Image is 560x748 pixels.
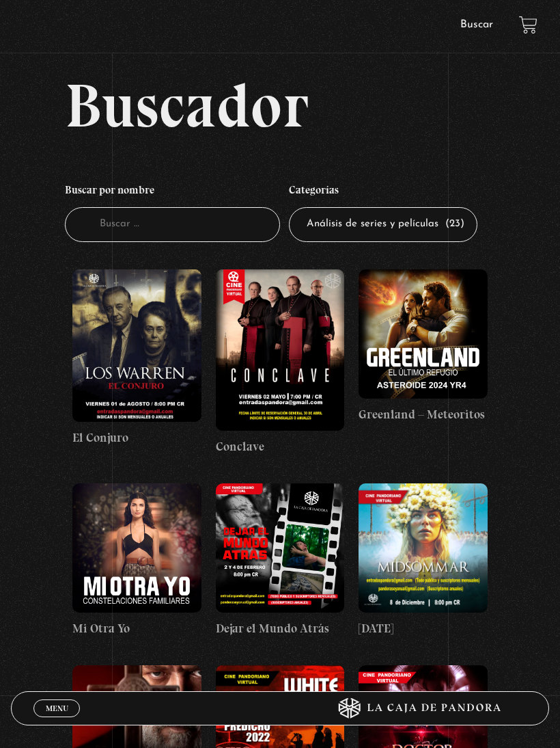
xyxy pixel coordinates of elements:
h4: Dejar el Mundo Atrás [216,619,345,638]
a: Dejar el Mundo Atrás [216,483,345,638]
h2: Buscador [65,75,549,136]
span: Menu [46,704,68,712]
h4: Greenland – Meteoritos [359,405,488,424]
a: Greenland – Meteoritos [359,269,488,424]
a: [DATE] [359,483,488,638]
h4: Categorías [289,177,477,207]
a: Buscar [460,19,493,30]
h4: [DATE] [359,619,488,638]
a: El Conjuro [72,269,201,447]
a: View your shopping cart [519,16,537,34]
a: Conclave [216,269,345,456]
h4: Mi Otra Yo [72,619,201,638]
a: Mi Otra Yo [72,483,201,638]
h4: El Conjuro [72,429,201,447]
h4: Buscar por nombre [65,177,280,207]
h4: Conclave [216,438,345,456]
span: Cerrar [41,716,73,725]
